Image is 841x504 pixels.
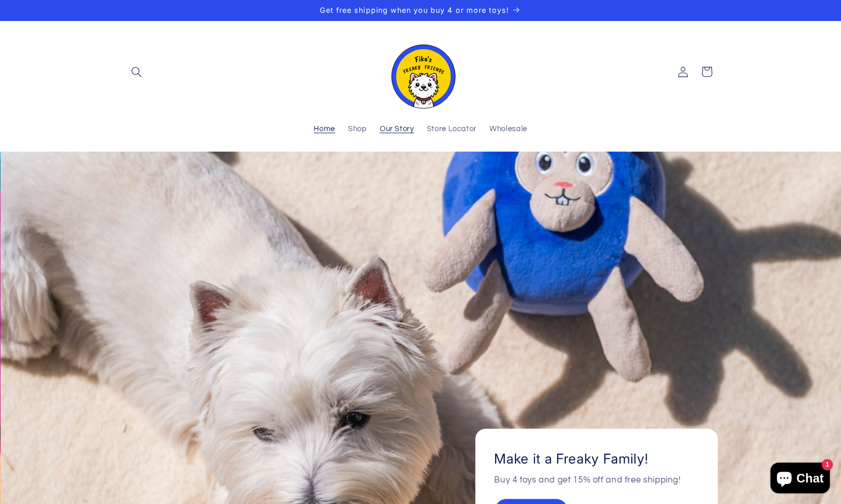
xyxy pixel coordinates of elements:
a: Shop [341,118,373,141]
img: Fika's Freaky Friends [385,35,457,109]
a: Our Story [373,118,420,141]
span: Wholesale [489,124,527,134]
summary: Search [125,60,148,83]
a: Store Locator [420,118,483,141]
span: Store Locator [427,124,477,134]
span: Shop [348,124,367,134]
a: Fika's Freaky Friends [381,31,461,113]
inbox-online-store-chat: Shopify online store chat [767,463,833,496]
p: Buy 4 toys and get 15% off and free shipping! [494,473,680,488]
h2: Make it a Freaky Family! [494,450,647,468]
span: Our Story [380,124,414,134]
span: Get free shipping when you buy 4 or more toys! [320,6,509,14]
a: Wholesale [483,118,534,141]
span: Home [314,124,335,134]
a: Home [307,118,342,141]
